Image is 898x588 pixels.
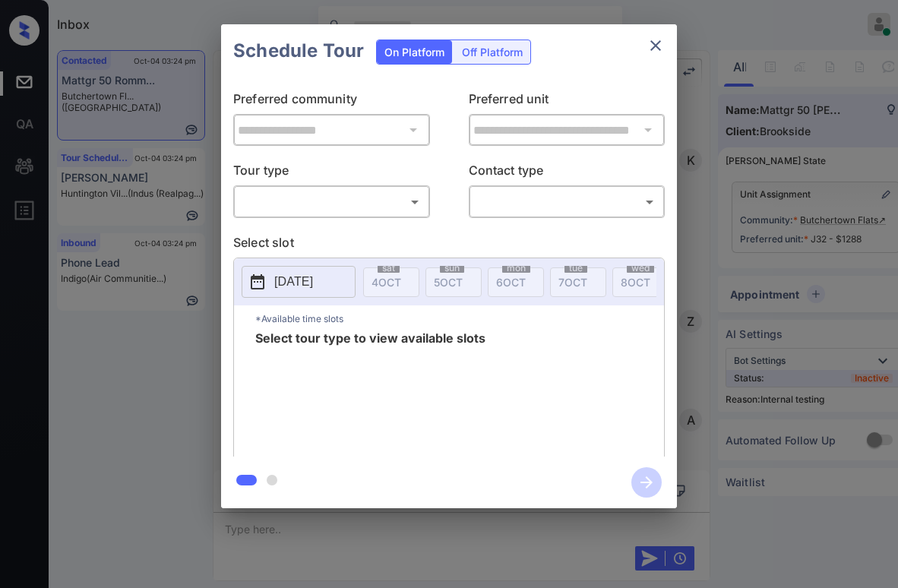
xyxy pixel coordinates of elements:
[469,161,666,185] p: Contact type
[233,233,665,258] p: Select slot
[377,40,452,64] div: On Platform
[640,30,671,61] button: close
[469,90,666,114] p: Preferred unit
[242,266,356,298] button: [DATE]
[274,273,313,291] p: [DATE]
[255,332,485,454] span: Select tour type to view available slots
[255,305,664,332] p: *Available time slots
[454,40,530,64] div: Off Platform
[233,161,430,185] p: Tour type
[221,24,376,77] h2: Schedule Tour
[233,90,430,114] p: Preferred community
